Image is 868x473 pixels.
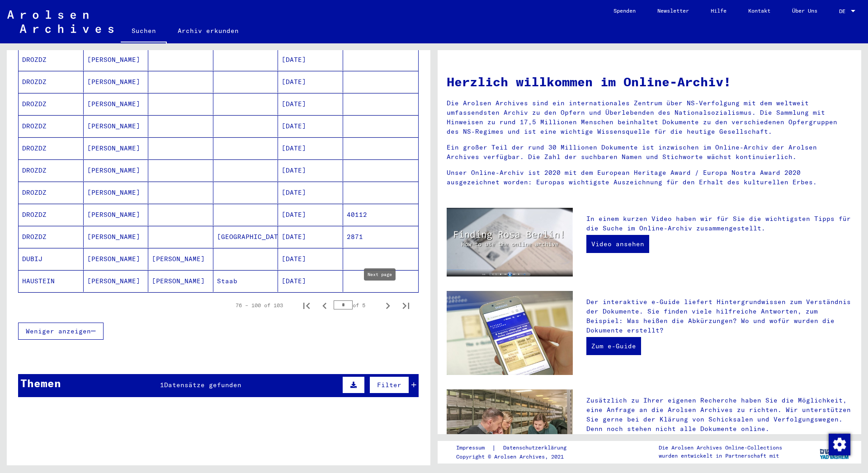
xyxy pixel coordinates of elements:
mat-cell: DROZDZ [19,49,84,70]
div: 76 – 100 of 103 [236,301,283,309]
img: Arolsen_neg.svg [7,10,113,33]
button: Weniger anzeigen [18,323,104,340]
img: eguide.jpg [447,291,573,375]
a: Archiv erkunden [167,20,250,42]
a: Impressum [456,443,492,453]
span: Weniger anzeigen [26,327,91,335]
div: | [456,443,577,453]
button: Last page [397,296,415,314]
mat-cell: [PERSON_NAME] [84,49,149,70]
mat-cell: [DATE] [278,182,343,203]
div: Themen [20,375,61,391]
p: Copyright © Arolsen Archives, 2021 [456,453,577,461]
button: Next page [379,296,397,314]
mat-cell: [GEOGRAPHIC_DATA] [213,226,278,248]
p: Ein großer Teil der rund 30 Millionen Dokumente ist inzwischen im Online-Archiv der Arolsen Archi... [447,143,852,162]
mat-cell: [DATE] [278,137,343,159]
mat-cell: DROZDZ [19,204,84,225]
mat-cell: [PERSON_NAME] [84,182,149,203]
h1: Herzlich willkommen im Online-Archiv! [447,72,852,91]
button: Previous page [316,296,334,314]
a: Datenschutzerklärung [496,443,577,453]
span: DE [839,8,849,14]
mat-cell: [PERSON_NAME] [84,248,149,270]
mat-cell: DROZDZ [19,93,84,115]
mat-cell: [PERSON_NAME] [84,159,149,181]
mat-cell: HAUSTEIN [19,270,84,292]
mat-cell: DROZDZ [19,137,84,159]
mat-cell: DROZDZ [19,182,84,203]
p: wurden entwickelt in Partnerschaft mit [659,452,782,460]
p: In einem kurzen Video haben wir für Sie die wichtigsten Tipps für die Suche im Online-Archiv zusa... [586,214,852,233]
mat-cell: [PERSON_NAME] [84,226,149,248]
a: Suchen [121,20,167,43]
div: of 5 [334,301,379,309]
img: video.jpg [447,208,573,276]
p: Zusätzlich zu Ihrer eigenen Recherche haben Sie die Möglichkeit, eine Anfrage an die Arolsen Arch... [586,396,852,434]
span: 1 [160,381,164,389]
mat-cell: Staab [213,270,278,292]
mat-cell: [PERSON_NAME] [148,270,213,292]
mat-cell: DROZDZ [19,71,84,93]
a: Video ansehen [586,235,649,253]
span: Filter [377,381,401,389]
img: Zustimmung ändern [829,434,850,455]
img: yv_logo.png [818,440,852,463]
mat-cell: 2871 [343,226,419,248]
mat-cell: [PERSON_NAME] [84,71,149,93]
mat-cell: DROZDZ [19,159,84,181]
mat-cell: [PERSON_NAME] [84,204,149,225]
p: Unser Online-Archiv ist 2020 mit dem European Heritage Award / Europa Nostra Award 2020 ausgezeic... [447,168,852,187]
mat-cell: [PERSON_NAME] [148,248,213,270]
mat-cell: DROZDZ [19,115,84,137]
p: Die Arolsen Archives Online-Collections [659,444,782,452]
mat-cell: [PERSON_NAME] [84,115,149,137]
mat-cell: [DATE] [278,204,343,225]
a: Zum e-Guide [586,337,641,355]
mat-cell: [PERSON_NAME] [84,270,149,292]
mat-cell: DUBIJ [19,248,84,270]
mat-cell: [PERSON_NAME] [84,93,149,115]
mat-cell: [DATE] [278,93,343,115]
p: Die Arolsen Archives sind ein internationales Zentrum über NS-Verfolgung mit dem weltweit umfasse... [447,98,852,136]
mat-cell: [DATE] [278,270,343,292]
mat-cell: [PERSON_NAME] [84,137,149,159]
mat-cell: 40112 [343,204,419,225]
mat-cell: [DATE] [278,71,343,93]
mat-cell: [DATE] [278,159,343,181]
mat-cell: [DATE] [278,49,343,70]
span: Datensätze gefunden [164,381,241,389]
p: Der interaktive e-Guide liefert Hintergrundwissen zum Verständnis der Dokumente. Sie finden viele... [586,297,852,335]
button: Filter [369,376,409,393]
mat-cell: [DATE] [278,226,343,248]
button: First page [297,296,316,314]
mat-cell: DROZDZ [19,226,84,248]
mat-cell: [DATE] [278,248,343,270]
mat-cell: [DATE] [278,115,343,137]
